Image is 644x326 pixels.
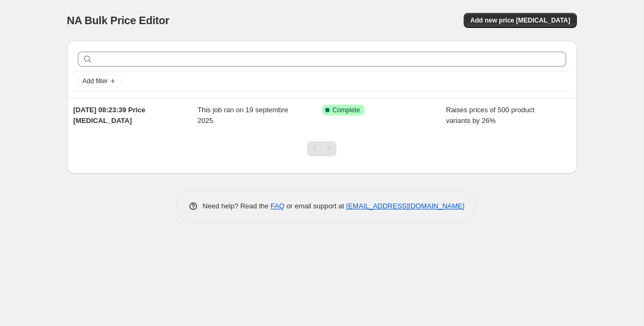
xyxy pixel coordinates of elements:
nav: Pagination [307,141,336,156]
span: [DATE] 08:23:39 Price [MEDICAL_DATA] [74,106,145,125]
span: Add filter [83,77,108,85]
span: Raises prices of 500 product variants by 26% [446,106,535,125]
a: [EMAIL_ADDRESS][DOMAIN_NAME] [346,202,464,210]
span: Add new price [MEDICAL_DATA] [470,16,570,25]
a: FAQ [270,202,284,210]
span: or email support at [284,202,346,210]
span: Complete [333,106,360,114]
button: Add filter [78,75,121,88]
span: Need help? Read the [203,202,271,210]
span: This job ran on 19 septembre 2025. [197,106,288,125]
span: NA Bulk Price Editor [67,15,170,26]
button: Add new price [MEDICAL_DATA] [464,13,576,28]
